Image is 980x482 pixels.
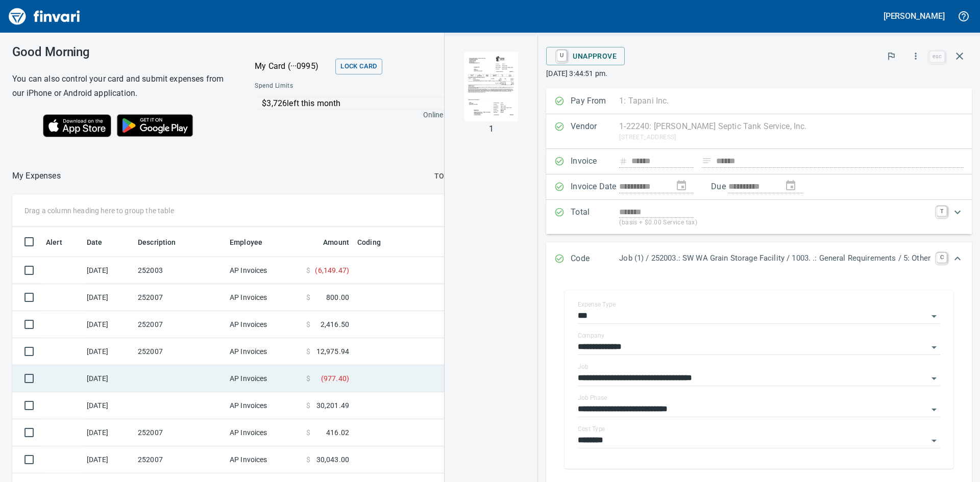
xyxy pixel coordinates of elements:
[321,319,349,329] span: 2,416.50
[578,333,604,339] label: Company
[138,236,189,248] span: Description
[306,265,310,275] span: $
[83,284,134,311] td: [DATE]
[230,236,276,248] span: Employee
[12,45,229,59] h3: Good Morning
[46,236,62,248] span: Alert
[578,395,607,401] label: Job Phase
[255,60,331,72] p: My Card (···0995)
[134,338,226,365] td: 252007
[306,373,310,384] span: $
[306,292,310,302] span: $
[226,419,302,446] td: AP Invoices
[578,301,616,308] label: Expense Type
[578,364,589,370] label: Job
[43,114,111,137] img: Download on the App Store
[927,434,941,448] button: Open
[83,392,134,419] td: [DATE]
[571,206,619,228] p: Total
[306,427,310,438] span: $
[880,45,902,67] button: Flag
[316,454,349,465] span: 30,043.00
[226,338,302,365] td: AP Invoices
[927,44,972,68] span: Close invoice
[546,242,972,276] div: Expand
[321,373,349,384] span: ( 977.40 )
[87,236,103,248] span: Date
[12,72,229,100] h6: You can also control your card and submit expenses from our iPhone or Android application.
[134,419,226,446] td: 252007
[226,446,302,473] td: AP Invoices
[619,252,930,264] p: Job (1) / 252003.: SW WA Grain Storage Facility / 1003. .: General Requirements / 5: Other
[24,206,174,216] p: Drag a column heading here to group the table
[357,236,394,248] span: Coding
[489,123,494,135] p: 1
[138,236,176,248] span: Description
[546,68,972,79] p: [DATE] 3:44:51 pm.
[326,427,349,438] span: 416.02
[929,51,945,62] a: esc
[881,8,947,24] button: [PERSON_NAME]
[578,426,605,432] label: Cost Type
[937,252,947,263] a: C
[83,419,134,446] td: [DATE]
[927,402,941,417] button: Open
[937,206,947,216] a: T
[226,365,302,392] td: AP Invoices
[619,218,930,228] p: (basis + $0.00 Service tax)
[46,236,76,248] span: Alert
[134,446,226,473] td: 252007
[316,346,349,357] span: 12,975.94
[262,97,469,110] p: $3,726 left this month
[904,45,927,67] button: More
[230,236,262,248] span: Employee
[12,170,61,182] p: My Expenses
[83,257,134,284] td: [DATE]
[226,284,302,311] td: AP Invoices
[340,61,377,72] span: Lock Card
[316,400,349,411] span: 30,201.49
[226,311,302,338] td: AP Invoices
[87,236,116,248] span: Date
[255,81,380,91] span: Spend Limits
[310,236,349,248] span: Amount
[323,236,349,248] span: Amount
[306,454,310,465] span: $
[134,257,226,284] td: 252003
[557,50,567,61] a: U
[226,257,302,284] td: AP Invoices
[306,319,310,329] span: $
[12,170,61,182] nav: breadcrumb
[357,236,381,248] span: Coding
[326,292,349,302] span: 800.00
[306,400,310,411] span: $
[335,59,382,74] button: Lock Card
[83,311,134,338] td: [DATE]
[83,365,134,392] td: [DATE]
[546,200,972,234] div: Expand
[111,109,199,142] img: Get it on Google Play
[927,309,941,323] button: Open
[306,346,310,357] span: $
[134,311,226,338] td: 252007
[434,170,474,183] span: To Submit
[6,4,83,29] img: Finvari
[247,110,470,120] p: Online allowed
[83,338,134,365] td: [DATE]
[546,47,625,65] button: UUnapprove
[927,340,941,354] button: Open
[456,52,526,121] img: Page 1
[226,392,302,419] td: AP Invoices
[134,284,226,311] td: 252007
[83,446,134,473] td: [DATE]
[571,252,619,266] p: Code
[315,265,349,275] span: ( 6,149.47 )
[884,11,945,21] h5: [PERSON_NAME]
[927,371,941,386] button: Open
[554,47,617,65] span: Unapprove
